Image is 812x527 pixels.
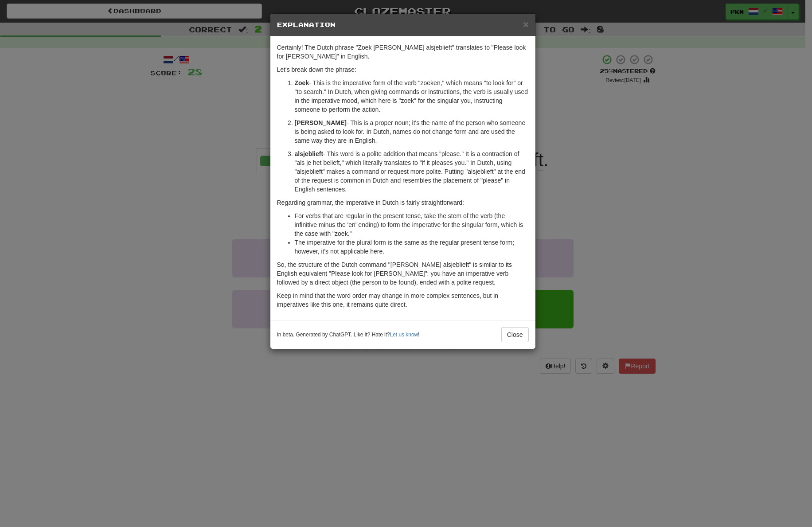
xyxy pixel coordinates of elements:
p: Regarding grammar, the imperative in Dutch is fairly straightforward: [277,198,529,207]
strong: [PERSON_NAME] [295,119,347,126]
h5: Explanation [277,20,529,29]
button: Close [501,327,529,342]
p: - This is a proper noun; it's the name of the person who someone is being asked to look for. In D... [295,118,529,145]
p: - This is the imperative form of the verb "zoeken," which means "to look for" or "to search." In ... [295,78,529,114]
p: Let's break down the phrase: [277,65,529,74]
p: Keep in mind that the word order may change in more complex sentences, but in imperatives like th... [277,291,529,309]
button: Close [523,20,528,29]
li: The imperative for the plural form is the same as the regular present tense form; however, it's n... [295,238,529,256]
span: × [523,19,528,29]
p: Certainly! The Dutch phrase "Zoek [PERSON_NAME] alsjeblieft" translates to "Please look for [PERS... [277,43,529,61]
small: In beta. Generated by ChatGPT. Like it? Hate it? ! [277,331,420,339]
strong: Zoek [295,79,309,86]
li: For verbs that are regular in the present tense, take the stem of the verb (the infinitive minus ... [295,211,529,238]
a: Let us know [390,332,418,338]
p: So, the structure of the Dutch command "[PERSON_NAME] alsjeblieft" is similar to its English equi... [277,260,529,287]
p: - This word is a polite addition that means "please." It is a contraction of "als je het belieft,... [295,149,529,194]
strong: alsjeblieft [295,150,324,157]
